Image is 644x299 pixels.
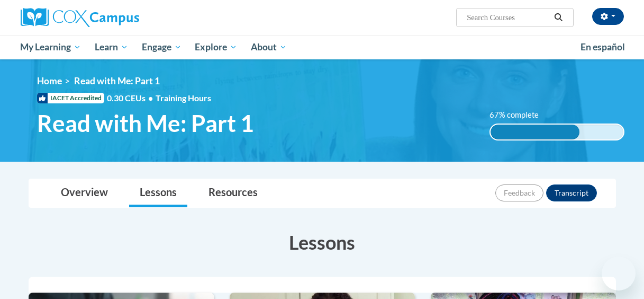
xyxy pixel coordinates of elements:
[129,179,187,207] a: Lessons
[74,75,160,86] span: Read with Me: Part 1
[142,41,182,54] span: Engage
[574,36,632,58] a: En español
[495,184,543,201] button: Feedback
[14,35,88,59] a: My Learning
[592,8,624,25] button: Account Settings
[244,35,294,59] a: About
[37,75,62,86] a: Home
[21,8,211,27] a: Cox Campus
[491,125,579,139] div: 67% complete
[37,109,254,137] span: Read with Me: Part 1
[156,93,211,103] span: Training Hours
[188,35,244,59] a: Explore
[20,41,81,54] span: My Learning
[195,41,237,54] span: Explore
[29,229,616,256] h3: Lessons
[489,109,550,121] label: 67% complete
[13,35,632,59] div: Main menu
[466,11,550,24] input: Search Courses
[21,8,139,27] img: Cox Campus
[37,93,104,103] span: IACET Accredited
[95,41,128,54] span: Learn
[546,184,597,201] button: Transcript
[88,35,135,59] a: Learn
[198,179,268,207] a: Resources
[50,179,119,207] a: Overview
[148,93,153,103] span: •
[251,41,287,54] span: About
[135,35,188,59] a: Engage
[602,257,636,291] iframe: Button to launch messaging window
[107,92,156,104] span: 0.30 CEUs
[580,41,625,52] span: En español
[550,11,566,24] button: Search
